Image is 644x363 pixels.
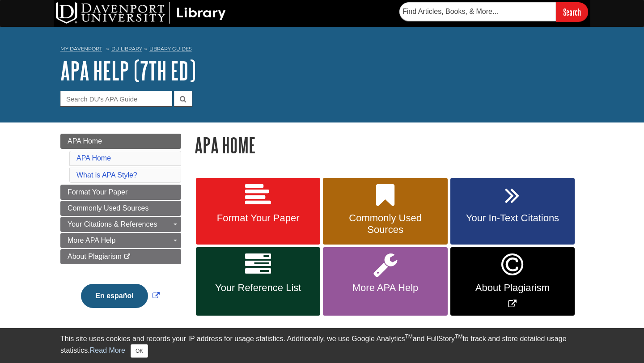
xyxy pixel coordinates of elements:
[56,2,226,24] img: DU Library
[323,247,447,316] a: More APA Help
[60,333,584,358] div: This site uses cookies and records your IP address for usage statistics. Additionally, we use Goo...
[195,134,584,156] h1: APA Home
[196,178,320,245] a: Format Your Paper
[68,188,127,196] span: Format Your Paper
[455,333,462,340] sup: TM
[68,137,102,145] span: APA Home
[81,284,148,308] button: En español
[76,171,137,179] a: What is APA Style?
[68,220,157,228] span: Your Citations & References
[60,57,196,84] a: APA Help (7th Ed)
[76,154,111,162] a: APA Home
[149,46,192,52] a: Library Guides
[60,249,181,264] a: About Plagiarism
[68,253,122,260] span: About Plagiarism
[79,292,161,300] a: Link opens in new window
[450,247,575,316] a: Link opens in new window
[68,204,148,212] span: Commonly Used Sources
[90,346,125,354] a: Read More
[60,43,584,57] nav: breadcrumb
[556,2,588,21] input: Search
[196,247,320,316] a: Your Reference List
[60,233,181,248] a: More APA Help
[399,2,556,21] input: Find Articles, Books, & More...
[60,185,181,200] a: Format Your Paper
[68,236,115,244] span: More APA Help
[399,2,588,21] form: Searches DU Library's articles, books, and more
[131,344,148,358] button: Close
[405,333,412,340] sup: TM
[330,212,441,236] span: Commonly Used Sources
[330,282,441,294] span: More APA Help
[60,91,172,106] input: Search DU's APA Guide
[203,282,314,294] span: Your Reference List
[60,134,181,149] a: APA Home
[450,178,575,245] a: Your In-Text Citations
[60,217,181,232] a: Your Citations & References
[60,45,102,53] a: My Davenport
[457,282,568,294] span: About Plagiarism
[123,254,131,260] i: This link opens in a new window
[203,212,314,224] span: Format Your Paper
[60,201,181,216] a: Commonly Used Sources
[111,46,142,52] a: DU Library
[60,134,181,323] div: Guide Page Menu
[457,212,568,224] span: Your In-Text Citations
[323,178,447,245] a: Commonly Used Sources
